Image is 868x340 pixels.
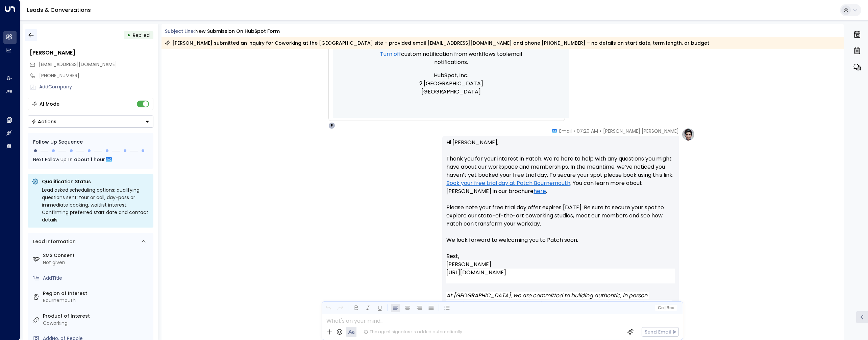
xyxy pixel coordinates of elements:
div: [PERSON_NAME] [30,49,153,57]
span: Email [559,128,572,134]
span: sarahteague@ymail.com [39,61,117,68]
div: AddTitle [43,275,151,282]
div: [PERSON_NAME] submitted an inquiry for Coworking at the [GEOGRAPHIC_DATA] site – provided email [... [165,40,709,46]
div: Follow Up Sequence [33,139,148,146]
div: Lead asked scheduling options; qualifying questions sent: tour or call, day-pass or immediate boo... [42,186,149,224]
p: email notifications. [367,50,536,66]
p: Hi [PERSON_NAME], Thank you for your interest in Patch. We’re here to help with any questions you... [446,139,675,252]
div: Next Follow Up: [33,156,148,163]
span: [PERSON_NAME] [PERSON_NAME] [603,128,679,134]
span: | [664,305,666,310]
div: Bournemouth [43,297,151,304]
div: AI Mode [40,101,59,107]
span: [EMAIL_ADDRESS][DOMAIN_NAME] [39,61,117,68]
label: Product of Interest [43,313,151,320]
div: P [328,122,335,129]
a: here [534,187,546,195]
span: Best, [446,252,459,260]
label: Region of Interest [43,290,151,297]
div: [PHONE_NUMBER] [39,72,153,79]
span: Custom notification from workflows tool [401,50,507,58]
span: • [600,128,601,134]
div: • [127,29,130,41]
div: Actions [31,119,56,125]
div: Button group with a nested menu [28,115,153,128]
span: • [573,128,575,134]
span: [PERSON_NAME] [446,260,491,268]
a: [URL][DOMAIN_NAME] [446,269,506,277]
span: Subject Line: [165,28,195,35]
a: Leads & Conversations [27,6,91,14]
span: Replied [133,32,150,39]
button: Cc|Bcc [655,305,677,311]
p: Qualification Status [42,178,149,185]
a: Turn off [380,50,401,58]
button: Actions [28,115,153,128]
button: Redo [336,304,344,312]
label: SMS Consent [43,252,151,259]
div: Coworking [43,320,151,327]
div: Not given [43,259,151,266]
span: In about 1 hour [68,156,105,163]
button: Undo [324,304,332,312]
div: AddCompany [39,83,153,90]
p: HubSpot, Inc. 2 [GEOGRAPHIC_DATA] [GEOGRAPHIC_DATA] [367,71,536,96]
span: 07:20 AM [577,128,598,134]
div: Lead Information [31,238,76,245]
div: New submission on HubSpot Form [195,28,280,35]
div: The agent signature is added automatically [364,329,462,335]
a: Book your free trial day at Patch Bournemouth [446,179,570,187]
img: profile-logo.png [681,128,695,141]
span: Cc Bcc [658,305,674,310]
